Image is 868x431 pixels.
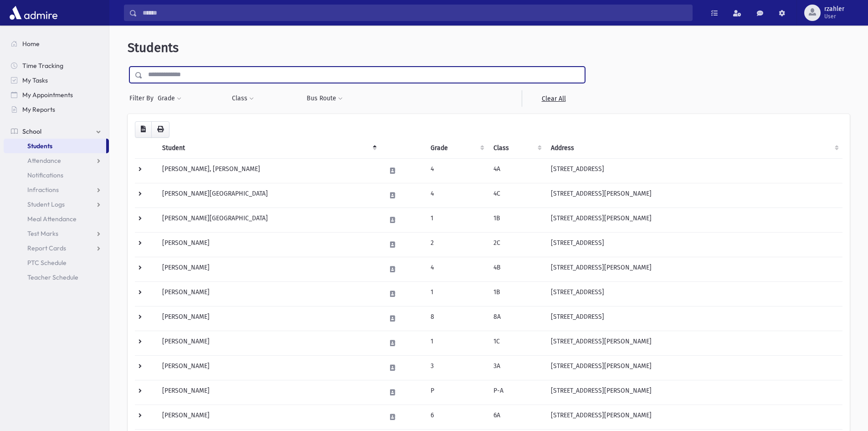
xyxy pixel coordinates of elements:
[488,158,545,183] td: 4A
[157,405,380,429] td: [PERSON_NAME]
[425,138,488,159] th: Grade: activate to sort column ascending
[231,90,254,107] button: Class
[545,281,842,306] td: [STREET_ADDRESS]
[157,208,380,232] td: [PERSON_NAME][GEOGRAPHIC_DATA]
[545,331,842,355] td: [STREET_ADDRESS][PERSON_NAME]
[545,306,842,331] td: [STREET_ADDRESS]
[545,138,842,159] th: Address: activate to sort column ascending
[488,331,545,355] td: 1C
[4,182,109,197] a: Infractions
[157,380,380,405] td: [PERSON_NAME]
[137,5,692,21] input: Search
[425,331,488,355] td: 1
[7,4,60,22] img: AdmirePro
[488,380,545,405] td: P-A
[545,158,842,183] td: [STREET_ADDRESS]
[27,259,67,267] span: PTC Schedule
[4,36,109,51] a: Home
[27,142,52,150] span: Students
[4,73,109,88] a: My Tasks
[488,405,545,429] td: 6A
[4,241,109,255] a: Report Cards
[425,355,488,380] td: 3
[545,257,842,281] td: [STREET_ADDRESS][PERSON_NAME]
[157,355,380,380] td: [PERSON_NAME]
[824,5,844,13] span: rzahler
[157,138,380,159] th: Student: activate to sort column descending
[488,355,545,380] td: 3A
[545,405,842,429] td: [STREET_ADDRESS][PERSON_NAME]
[4,197,109,212] a: Student Logs
[545,380,842,405] td: [STREET_ADDRESS][PERSON_NAME]
[488,281,545,306] td: 1B
[4,124,109,139] a: School
[27,229,58,238] span: Test Marks
[425,281,488,306] td: 1
[157,257,380,281] td: [PERSON_NAME]
[151,121,169,138] button: Print
[4,88,109,102] a: My Appointments
[425,183,488,208] td: 4
[157,331,380,355] td: [PERSON_NAME]
[128,40,179,55] span: Students
[27,215,77,223] span: Meal Attendance
[488,138,545,159] th: Class: activate to sort column ascending
[4,270,109,285] a: Teacher Schedule
[4,58,109,73] a: Time Tracking
[157,90,182,107] button: Grade
[4,102,109,117] a: My Reports
[425,232,488,257] td: 2
[157,281,380,306] td: [PERSON_NAME]
[22,91,73,99] span: My Appointments
[27,186,59,194] span: Infractions
[4,168,109,182] a: Notifications
[22,127,41,135] span: School
[22,76,48,84] span: My Tasks
[22,40,40,48] span: Home
[425,380,488,405] td: P
[545,183,842,208] td: [STREET_ADDRESS][PERSON_NAME]
[425,306,488,331] td: 8
[522,90,585,107] a: Clear All
[425,405,488,429] td: 6
[4,255,109,270] a: PTC Schedule
[4,212,109,226] a: Meal Attendance
[4,139,106,153] a: Students
[157,306,380,331] td: [PERSON_NAME]
[27,200,65,208] span: Student Logs
[488,257,545,281] td: 4B
[488,306,545,331] td: 8A
[4,226,109,241] a: Test Marks
[129,93,157,103] span: Filter By
[157,183,380,208] td: [PERSON_NAME][GEOGRAPHIC_DATA]
[22,62,63,70] span: Time Tracking
[488,208,545,232] td: 1B
[545,232,842,257] td: [STREET_ADDRESS]
[27,273,78,281] span: Teacher Schedule
[4,153,109,168] a: Attendance
[27,244,66,252] span: Report Cards
[22,105,55,114] span: My Reports
[488,232,545,257] td: 2C
[545,208,842,232] td: [STREET_ADDRESS][PERSON_NAME]
[135,121,152,138] button: CSV
[157,158,380,183] td: [PERSON_NAME], [PERSON_NAME]
[306,90,343,107] button: Bus Route
[545,355,842,380] td: [STREET_ADDRESS][PERSON_NAME]
[425,158,488,183] td: 4
[157,232,380,257] td: [PERSON_NAME]
[27,156,61,165] span: Attendance
[824,13,844,20] span: User
[488,183,545,208] td: 4C
[425,257,488,281] td: 4
[27,171,63,179] span: Notifications
[425,208,488,232] td: 1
